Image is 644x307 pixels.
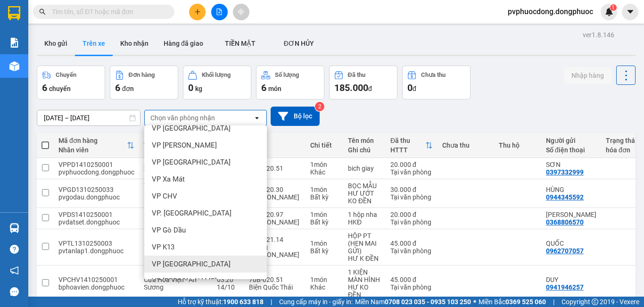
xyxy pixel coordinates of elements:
span: Tân Biên - An Sương [144,243,203,251]
span: notification [10,266,19,275]
div: Trạng thái [606,137,637,144]
div: 1 món [310,186,339,193]
span: món [268,85,281,92]
span: VP [GEOGRAPHIC_DATA] [152,124,231,133]
span: Miền Nam [355,297,471,307]
div: Chưa thu [421,72,446,78]
sup: 2 [315,102,324,111]
span: An Sương - Cửa Hòa Viện [144,161,204,176]
span: 1 [611,4,615,11]
span: 6 [261,82,266,93]
div: 70B-020.97 [249,211,301,218]
div: [PERSON_NAME] [249,218,301,226]
span: VP. [GEOGRAPHIC_DATA] [152,208,231,218]
button: Nhập hàng [564,67,611,84]
button: plus [189,4,206,20]
svg: open [253,114,261,122]
span: | [271,297,272,307]
div: pvphuocdong.dongphuoc [58,168,134,176]
div: 70B-020.51 [249,276,301,283]
img: solution-icon [9,38,19,48]
div: Tài xế [249,146,301,154]
div: 0368806570 [546,218,584,226]
div: HKĐ [348,218,381,226]
button: Số lượng6món [256,66,324,100]
div: Biện Quốc Thái [249,283,301,291]
div: hóa đơn [606,146,637,154]
span: 0 [188,82,193,93]
div: Tại văn phòng [390,168,433,176]
div: HƯ KO ĐỀN [348,283,381,299]
img: warehouse-icon [9,223,19,233]
span: Cửa Hòa Viện - An Sương [144,276,197,291]
span: search [39,8,46,15]
div: Số điện thoại [546,146,596,154]
div: SƠN [546,161,596,168]
div: 30.000 đ [390,186,433,193]
div: Xe [249,137,301,144]
div: Tên món [348,137,381,144]
span: kg [195,85,202,92]
span: ⚪️ [473,300,476,304]
div: HÙNG [546,186,596,193]
div: 20.000 đ [390,161,433,168]
button: Chuyến6chuyến [37,66,105,100]
div: ver 1.8.146 [583,30,614,40]
div: 0397332999 [546,168,584,176]
strong: 0708 023 035 - 0935 103 250 [385,298,471,306]
div: 1 món [310,276,339,283]
span: VP [PERSON_NAME] [152,141,217,150]
strong: 1900 633 818 [223,298,264,306]
div: Bất kỳ [310,193,339,201]
div: Chi tiết [310,141,339,149]
div: pvtanlap1.dongphuoc [58,247,134,255]
span: VP CHV [152,191,177,201]
span: ĐƠN HỦY [284,40,314,47]
div: VPTL1310250003 [58,240,134,247]
div: VPDS1410250001 [58,211,134,218]
button: Chưa thu0đ [402,66,471,100]
span: 185.000 [334,82,368,93]
button: Khối lượng0kg [183,66,251,100]
span: Cung cấp máy in - giấy in: [279,297,353,307]
img: icon-new-feature [605,8,613,16]
span: Cửa Hòa Viện - An Sương [144,211,197,226]
th: Toggle SortBy [54,133,139,158]
button: caret-down [622,4,638,20]
ul: Menu [144,125,267,279]
span: question-circle [10,245,19,254]
span: 0 [407,82,413,93]
div: VPPD1410250001 [58,161,134,168]
img: warehouse-icon [9,61,19,71]
div: Tại văn phòng [390,218,433,226]
div: Bất kỳ [310,218,339,226]
div: Khác [310,283,339,291]
div: MINH KHANG [546,211,596,218]
input: Tìm tên, số ĐT hoặc mã đơn [52,7,163,17]
button: Kho nhận [113,32,156,55]
div: VPCHV1410250001 [58,276,134,283]
div: Khác [310,168,339,176]
div: Đơn hàng [129,72,155,78]
div: Tại văn phòng [390,283,433,291]
span: đơn [122,85,134,92]
span: VP K13 [152,242,174,252]
button: file-add [211,4,228,20]
span: TIỀN MẶT [225,40,256,47]
div: HTTT [390,146,425,154]
div: HỘP PT (HẸN MAI GỬI) [348,232,381,255]
div: bich giay [348,165,381,172]
span: 6 [115,82,120,93]
div: Đã thu [348,72,365,78]
span: VP Gò Dầu [152,225,186,235]
div: Đã thu [390,137,425,144]
div: 0941946257 [546,283,584,291]
div: VPGD1310250033 [58,186,134,193]
div: Chưa thu [442,141,489,149]
div: BỌC MẪU [348,182,381,190]
button: aim [233,4,249,20]
div: Bất kỳ [310,247,339,255]
div: Tuyến [144,141,207,149]
span: caret-down [626,8,635,16]
span: pvphuocdong.dongphuoc [500,6,601,17]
